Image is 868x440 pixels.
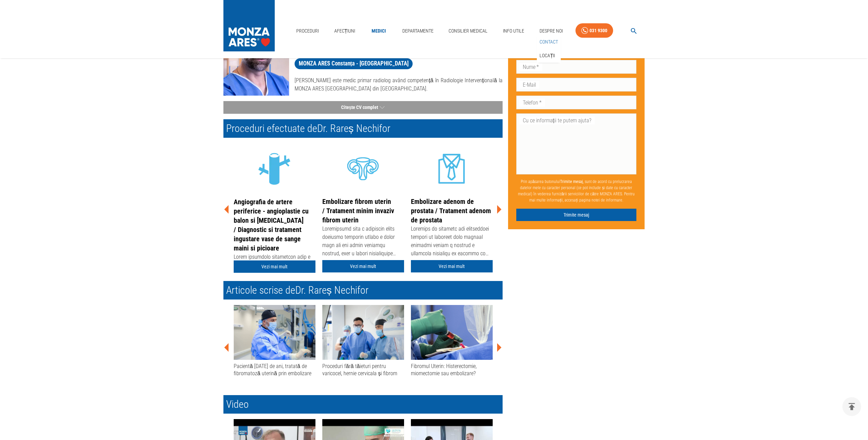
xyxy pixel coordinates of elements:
a: Contact [538,36,559,48]
h2: Video [223,395,503,414]
div: Pacientă [DATE] de ani, tratată de fibromatoză uterină prin embolizare [234,363,315,377]
div: Loremipsumd sita c adipiscin elits doeiusmo temporin utlabo e dolor magn ali eni admin veniamqu n... [322,225,404,259]
p: [PERSON_NAME] este medic primar radiolog având competență în Radiologie Intervențională la MONZA ... [295,76,503,93]
div: Fibromul Uterin: Histerectomie, miomectomie sau embolizare? [411,363,493,377]
div: 031 9300 [590,26,607,35]
a: Afecțiuni [332,24,358,38]
a: Proceduri fără tăieturi pentru varicocel, hernie cervicala și fibrom [322,305,404,377]
a: Info Utile [500,24,527,38]
div: Loremips do sitametc adi elitseddoei tempori ut laboreet dolo magnaal enimadmi veniam q nostrud e... [411,225,493,259]
a: Embolizare fibrom uterin / Tratament minim invaziv fibrom uterin [322,197,394,224]
a: Vezi mai mult [322,260,404,273]
img: Pacientă de 25 de ani, tratată de fibromatoză uterină prin embolizare [234,305,315,360]
a: Proceduri [294,24,322,38]
a: Vezi mai mult [234,260,315,273]
button: delete [842,397,861,416]
nav: secondary mailbox folders [537,35,561,63]
div: Contact [537,35,561,49]
a: Despre Noi [537,24,566,38]
span: MONZA ARES Constanța - [GEOGRAPHIC_DATA] [295,59,413,68]
a: Locații [538,50,557,61]
a: 031 9300 [575,23,613,38]
a: Departamente [400,24,436,38]
a: Fibromul Uterin: Histerectomie, miomectomie sau embolizare? [411,305,493,377]
a: MONZA ARES Constanța - [GEOGRAPHIC_DATA] [295,58,413,69]
div: Locații [537,49,561,63]
div: Proceduri fără tăieturi pentru varicocel, hernie cervicala și fibrom [322,363,404,377]
a: Embolizare adenom de prostata / Tratament adenom de prostata [411,197,491,224]
button: Trimite mesaj [516,208,637,221]
a: Medici [368,24,390,38]
a: Pacientă [DATE] de ani, tratată de fibromatoză uterină prin embolizare [234,305,315,377]
a: Vezi mai mult [411,260,493,273]
b: Trimite mesaj [560,179,583,184]
p: Prin apăsarea butonului , sunt de acord cu prelucrarea datelor mele cu caracter personal (ce pot ... [516,175,637,206]
button: Citește CV complet [223,101,503,114]
img: Fibromul Uterin: Histerectomie, miomectomie sau embolizare? [411,305,493,360]
div: Lorem ipsumdolo sitametcon adip e seddoeius tempor, inc utla etdolo magnaa enimadminimveni. Quisn... [234,253,315,287]
a: Angiografia de artere periferice - angioplastie cu balon si [MEDICAL_DATA] / Diagnostic si tratam... [234,198,309,252]
h2: Articole scrise de Dr. Rareș Nechifor [223,281,503,300]
a: Consilier Medical [446,24,490,38]
h2: Proceduri efectuate de Dr. Rareș Nechifor [223,119,503,138]
img: Proceduri fără tăieturi pentru varicocel, hernie cervicala și fibrom [322,305,404,360]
